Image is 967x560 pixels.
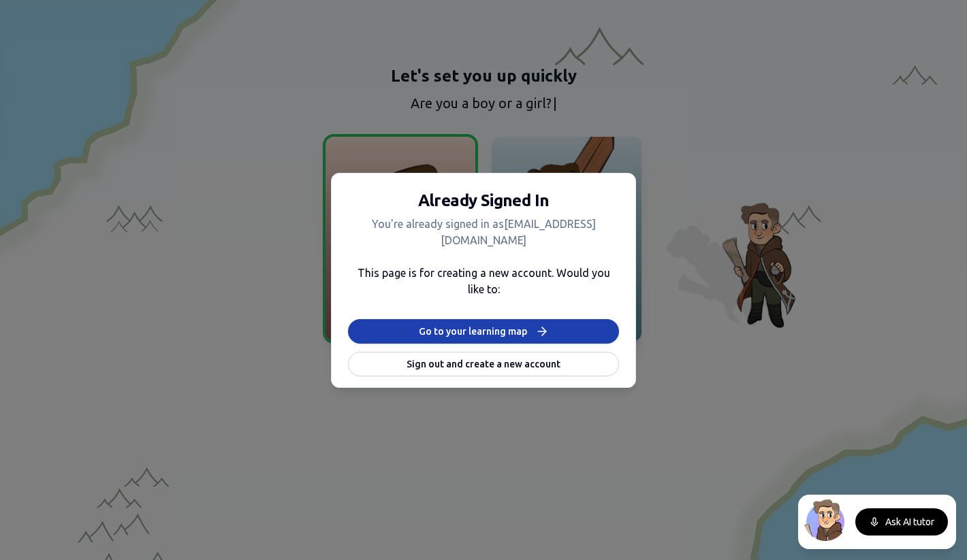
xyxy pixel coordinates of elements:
button: Sign out and create a new account [348,352,619,376]
img: North [804,497,847,541]
button: Go to your learning map [348,319,619,344]
h3: Already Signed In [348,190,619,212]
p: You're already signed in as [EMAIL_ADDRESS][DOMAIN_NAME] [348,216,619,248]
button: Ask AI tutor [855,508,948,536]
p: This page is for creating a new account. Would you like to: [348,265,619,297]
